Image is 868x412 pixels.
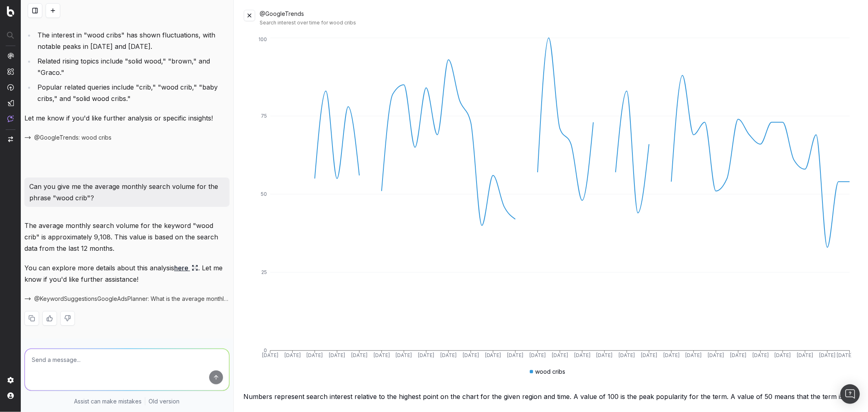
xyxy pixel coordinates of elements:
[261,113,267,119] tspan: 75
[261,269,267,275] tspan: 25
[24,134,112,142] button: @GoogleTrends: wood cribs
[7,115,14,122] img: Assist
[574,353,590,359] tspan: [DATE]
[663,353,679,359] tspan: [DATE]
[24,295,230,303] button: @KeywordSuggestionsGoogleAdsPlanner: What is the average monthly search volume for this keyword? ...
[264,347,267,353] tspan: 0
[34,295,230,303] span: @KeywordSuggestionsGoogleAdsPlanner: What is the average monthly search volume for this keyword? ...
[351,353,367,359] tspan: [DATE]
[284,353,300,359] tspan: [DATE]
[35,29,230,52] li: The interest in "wood cribs" has shown fluctuations, with notable peaks in [DATE] and [DATE].
[7,84,14,91] img: Activation
[819,353,835,359] tspan: [DATE]
[149,397,179,405] a: Old version
[685,353,702,359] tspan: [DATE]
[462,353,479,359] tspan: [DATE]
[485,353,501,359] tspan: [DATE]
[530,368,566,376] div: wood cribs
[730,353,746,359] tspan: [DATE]
[261,191,267,197] tspan: 50
[262,353,278,359] tspan: [DATE]
[7,377,14,384] img: Setting
[7,68,14,75] img: Intelligence
[74,397,142,405] p: Assist can make mistakes
[260,10,859,26] div: @GoogleTrends
[529,353,546,359] tspan: [DATE]
[329,353,345,359] tspan: [DATE]
[7,6,14,17] img: Botify logo
[24,262,230,285] p: You can explore more details about this analysis . Let me know if you'd like further assistance!
[418,353,434,359] tspan: [DATE]
[244,392,859,411] div: Numbers represent search interest relative to the highest point on the chart for the given region...
[440,353,457,359] tspan: [DATE]
[29,181,225,204] p: Can you give me the average monthly search volume for the phrase "wood crib"?
[174,262,198,274] a: here
[837,353,853,359] tspan: [DATE]
[840,384,860,404] div: Open Intercom Messenger
[552,353,568,359] tspan: [DATE]
[35,81,230,104] li: Popular related queries include "crib," "wood crib," "baby cribs," and "solid wood cribs."
[619,353,635,359] tspan: [DATE]
[596,353,612,359] tspan: [DATE]
[24,220,230,254] p: The average monthly search volume for the keyword "wood crib" is approximately 9,108. This value ...
[797,353,813,359] tspan: [DATE]
[34,134,112,142] span: @GoogleTrends: wood cribs
[7,100,14,106] img: Studio
[260,20,859,26] div: Search interest over time for wood cribs
[7,53,14,59] img: Analytics
[8,136,13,142] img: Switch project
[24,112,230,124] p: Let me know if you'd like further analysis or specific insights!
[752,353,768,359] tspan: [DATE]
[507,353,523,359] tspan: [DATE]
[641,353,657,359] tspan: [DATE]
[306,353,323,359] tspan: [DATE]
[774,353,791,359] tspan: [DATE]
[708,353,724,359] tspan: [DATE]
[35,55,230,78] li: Related rising topics include "solid wood," "brown," and "Graco."
[258,36,267,42] tspan: 100
[396,353,412,359] tspan: [DATE]
[7,392,14,399] img: My account
[373,353,389,359] tspan: [DATE]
